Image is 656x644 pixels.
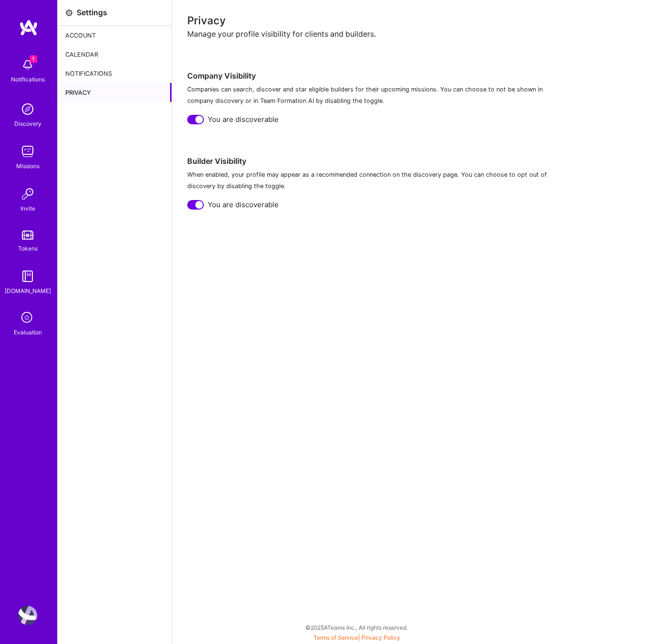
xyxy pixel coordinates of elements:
[187,15,641,25] div: Privacy
[20,203,35,213] div: Invite
[313,634,358,641] a: Terms of Service
[18,267,37,286] img: guide book
[187,70,641,82] h4: Company Visibility
[19,19,38,36] img: logo
[77,8,107,18] div: Settings
[18,243,38,253] div: Tokens
[18,606,37,625] img: User Avatar
[57,615,656,639] div: © 2025 ATeams Inc., All rights reserved.
[187,84,559,107] p: Companies can search, discover and star eligible builders for their upcoming missions. You can ch...
[65,9,73,17] i: icon Settings
[14,119,41,129] div: Discovery
[19,309,37,327] i: icon SelectionTeam
[18,184,37,203] img: Invite
[313,634,400,641] span: |
[22,231,33,240] img: tokens
[362,634,400,641] a: Privacy Policy
[30,55,37,63] span: 1
[11,74,45,84] div: Notifications
[16,161,40,171] div: Missions
[58,83,172,102] div: Privacy
[58,26,172,45] div: Account
[5,286,51,296] div: [DOMAIN_NAME]
[187,155,641,167] h4: Builder Visibility
[58,64,172,83] div: Notifications
[187,169,559,192] p: When enabled, your profile may appear as a recommended connection on the discovery page. You can ...
[187,29,641,39] div: Manage your profile visibility for clients and builders.
[208,114,279,124] span: You are discoverable
[14,327,42,337] div: Evaluation
[208,200,279,210] span: You are discoverable
[18,142,37,161] img: teamwork
[16,606,40,625] a: User Avatar
[58,45,172,64] div: Calendar
[18,55,37,74] img: bell
[18,100,37,119] img: discovery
